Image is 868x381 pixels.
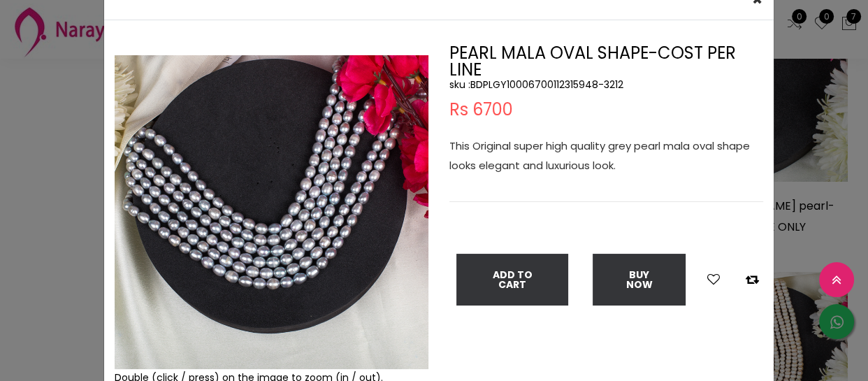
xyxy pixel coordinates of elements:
button: Add to compare [742,271,763,289]
h5: sku : BDPLGY10006700112315948-3212 [449,78,763,91]
p: This Original super high quality grey pearl mala oval shape looks elegant and luxurious look. [449,136,763,175]
button: Add to wishlist [703,271,724,289]
h2: PEARL MALA OVAL SHAPE-COST PER LINE [449,45,763,78]
img: Example [115,55,428,369]
span: Rs 6700 [449,101,513,118]
button: Add To Cart [456,254,568,305]
button: Buy Now [593,254,686,305]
